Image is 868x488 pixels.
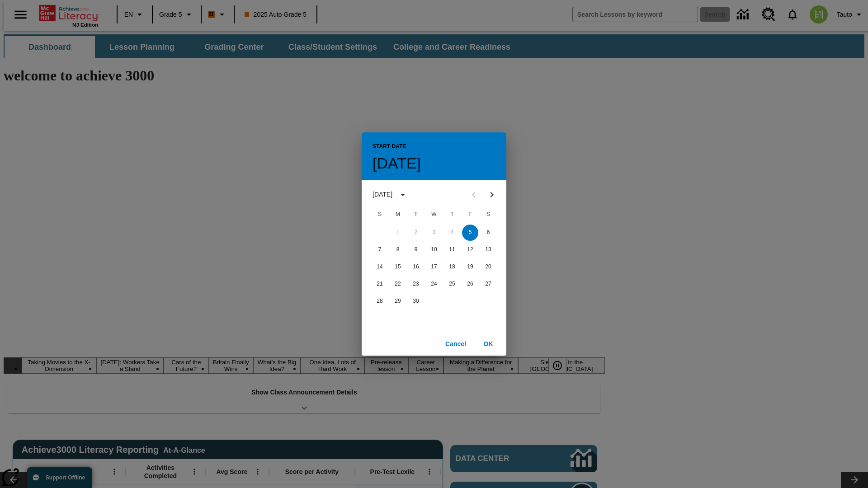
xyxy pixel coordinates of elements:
button: calendar view is open, switch to year view [395,187,410,202]
button: OK [474,336,503,352]
div: [DATE] [373,190,392,199]
span: Friday [462,206,478,224]
button: 23 [408,276,424,292]
button: 22 [390,276,406,292]
button: 29 [390,293,406,310]
span: Wednesday [426,206,442,224]
button: Next month [483,186,501,204]
button: 17 [426,259,442,275]
button: 9 [408,242,424,258]
span: Tuesday [408,206,424,224]
span: Saturday [480,206,496,224]
button: 20 [480,259,496,275]
span: Thursday [444,206,460,224]
button: 10 [426,242,442,258]
button: 8 [390,242,406,258]
span: Monday [390,206,406,224]
button: 26 [462,276,478,292]
button: 12 [462,242,478,258]
button: 25 [444,276,460,292]
button: 16 [408,259,424,275]
button: 11 [444,242,460,258]
button: 30 [408,293,424,310]
button: 15 [390,259,406,275]
button: 13 [480,242,496,258]
button: 6 [480,225,496,241]
button: 27 [480,276,496,292]
button: Cancel [441,336,470,352]
button: 14 [372,259,388,275]
button: 24 [426,276,442,292]
button: 28 [372,293,388,310]
button: 5 [462,225,478,241]
button: 21 [372,276,388,292]
h4: [DATE] [373,154,421,173]
button: 7 [372,242,388,258]
span: Start Date [373,140,406,154]
span: Sunday [372,206,388,224]
button: 19 [462,259,478,275]
button: 18 [444,259,460,275]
